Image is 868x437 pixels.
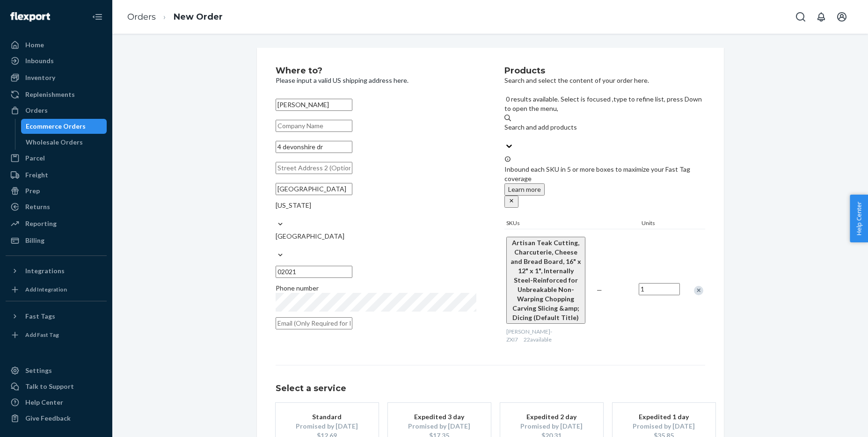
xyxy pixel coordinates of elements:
img: tab_domain_overview_orange.svg [25,54,33,62]
input: Street Address 2 (Optional) [276,162,352,174]
button: Open notifications [812,7,831,26]
div: Freight [25,170,48,180]
a: Parcel [6,151,107,166]
div: Reporting [25,219,57,228]
div: Inventory [25,73,55,82]
div: Parcel [25,153,45,163]
input: First & Last Name [276,99,352,111]
div: Promised by [DATE] [627,422,701,431]
a: Add Integration [6,282,107,297]
div: Search and add products [504,123,705,132]
input: Street Address [276,141,352,153]
div: Returns [25,202,50,211]
div: Inbound each SKU in 5 or more boxes to maximize your Fast Tag coverage [504,155,705,208]
a: New Order [174,12,223,22]
div: Remove Item [694,286,703,295]
div: Settings [25,366,52,375]
a: Inbounds [6,53,107,68]
div: [US_STATE] [276,201,476,210]
div: Expedited 3 day [402,412,477,422]
input: Quantity [639,283,680,295]
div: Domain: [DOMAIN_NAME] [24,24,103,32]
button: Learn more [504,183,545,196]
button: Open Search Box [791,7,810,26]
div: Wholesale Orders [26,138,83,147]
span: [PERSON_NAME]-ZXI7 [506,328,552,343]
button: Artisan Teak Cutting, Charcuterie, Cheese and Bread Board, 16" x 12" x 1", Internally Steel-Reinf... [506,237,585,324]
a: Settings [6,363,107,378]
div: Fast Tags [25,312,55,321]
h2: Where to? [276,66,476,76]
button: Open account menu [832,7,851,26]
a: Orders [6,103,107,118]
div: SKUs [504,219,640,229]
div: Standard [290,412,365,422]
span: — [597,286,602,294]
div: v 4.0.25 [26,15,46,22]
button: Help Center [850,195,868,242]
div: Talk to Support [25,382,74,391]
div: Expedited 1 day [627,412,701,422]
p: Search and select the content of your order here. [504,76,705,85]
div: Ecommerce Orders [26,122,86,131]
img: Flexport logo [10,12,50,22]
input: ZIP Code [276,266,352,278]
a: Ecommerce Orders [21,119,107,134]
a: Replenishments [6,87,107,102]
button: Close Navigation [88,7,107,26]
button: Integrations [6,263,107,278]
a: Reporting [6,216,107,231]
img: logo_orange.svg [15,15,22,22]
p: 0 results available. Select is focused ,type to refine list, press Down to open the menu, [504,95,705,113]
div: Inbounds [25,56,54,66]
div: Orders [25,106,48,115]
a: Freight [6,168,107,182]
div: Promised by [DATE] [290,422,365,431]
input: Company Name [276,120,352,132]
div: Home [25,40,44,50]
a: Talk to Support [6,379,107,394]
a: Wholesale Orders [21,135,107,150]
div: Promised by [DATE] [402,422,477,431]
div: Help Center [25,398,63,407]
div: Billing [25,236,44,245]
button: close [504,196,518,208]
button: Give Feedback [6,411,107,426]
p: Please input a valid US shipping address here. [276,76,476,85]
a: Billing [6,233,107,248]
span: 22 available [524,336,552,343]
a: Help Center [6,395,107,410]
input: Email (Only Required for International) [276,317,352,329]
a: Add Fast Tag [6,328,107,342]
div: Add Integration [25,285,67,293]
span: Phone number [276,284,319,292]
div: Give Feedback [25,414,71,423]
div: Domain Overview [36,55,84,61]
div: Integrations [25,266,65,276]
div: Promised by [DATE] [514,422,589,431]
a: Orders [127,12,156,22]
a: Inventory [6,70,107,85]
a: Prep [6,183,107,198]
h2: Products [504,66,705,76]
div: Expedited 2 day [514,412,589,422]
div: Add Fast Tag [25,331,59,339]
a: Returns [6,199,107,214]
div: Prep [25,186,40,196]
a: Home [6,37,107,52]
h1: Select a service [276,384,705,393]
div: [GEOGRAPHIC_DATA] [276,232,476,241]
input: City [276,183,352,195]
input: [GEOGRAPHIC_DATA] [276,241,277,250]
img: website_grey.svg [15,24,22,32]
div: Units [640,219,682,229]
ol: breadcrumbs [120,3,230,31]
img: tab_keywords_by_traffic_grey.svg [93,54,101,62]
button: Fast Tags [6,309,107,324]
div: Keywords by Traffic [103,55,158,61]
span: Artisan Teak Cutting, Charcuterie, Cheese and Bread Board, 16" x 12" x 1", Internally Steel-Reinf... [511,239,581,321]
div: Replenishments [25,90,75,99]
